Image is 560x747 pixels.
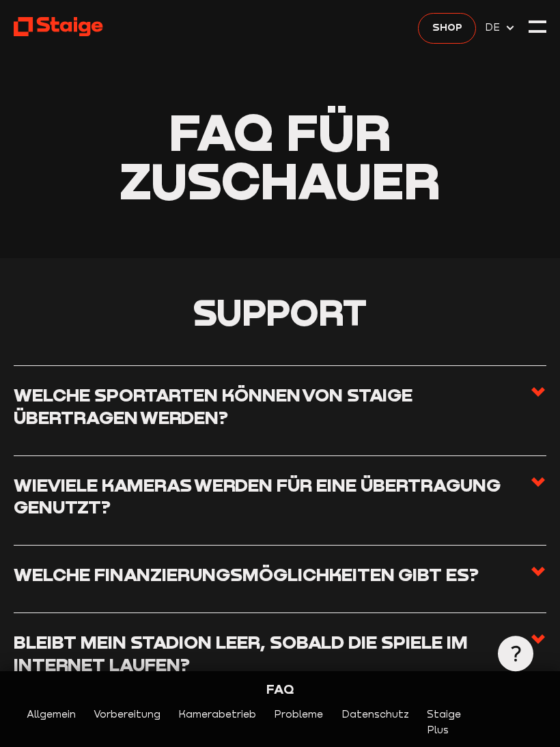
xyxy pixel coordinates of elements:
a: Probleme [274,707,323,738]
div: FAQ [27,680,533,698]
span: FAQ [169,100,274,163]
a: Vorbereitung [94,707,160,738]
span: Support [193,290,367,334]
a: Staige Plus [427,707,461,738]
span: für Zuschauer [120,100,440,212]
h3: Welche Finanzierungsmöglichkeiten gibt es? [14,563,479,586]
span: Shop [432,20,462,36]
a: Shop [418,13,476,43]
h3: Bleibt mein Stadion leer, sobald die Spiele im Internet laufen? [14,631,531,675]
a: Allgemein [27,707,76,738]
h3: Welche Sportarten können von Staige übertragen werden? [14,384,531,428]
a: Kamerabetrieb [178,707,256,738]
span: DE [485,20,505,36]
a: Datenschutz [341,707,409,738]
h3: Wieviele Kameras werden für eine Übertragung genutzt? [14,474,531,518]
